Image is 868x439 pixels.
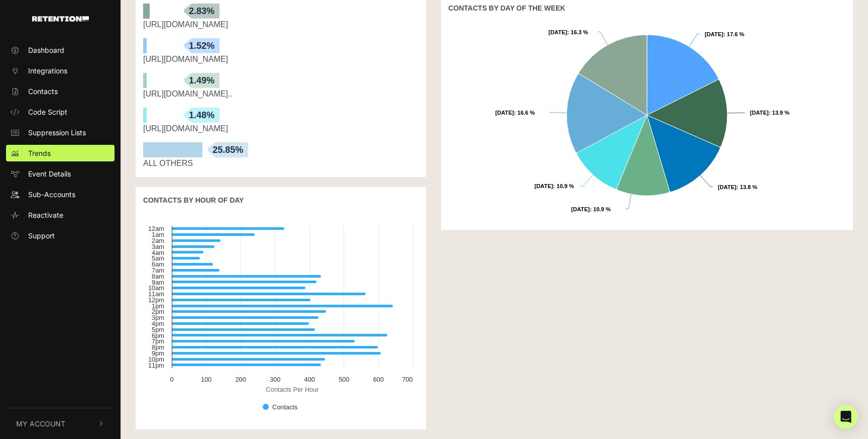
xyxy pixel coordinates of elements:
[402,376,412,383] text: 700
[148,356,164,363] text: 10pm
[750,110,769,116] tspan: [DATE]
[201,376,211,383] text: 100
[152,237,164,244] text: 2am
[235,376,246,383] text: 200
[148,290,164,298] text: 11am
[152,337,164,345] text: 7pm
[152,249,164,256] text: 4am
[495,110,535,116] text: : 16.6 %
[6,42,115,58] a: Dashboard
[549,29,567,35] tspan: [DATE]
[152,260,164,268] text: 6am
[152,279,164,286] text: 9am
[495,110,514,116] tspan: [DATE]
[339,376,349,383] text: 500
[16,418,65,429] span: My Account
[152,332,164,339] text: 6pm
[148,296,164,304] text: 12pm
[143,88,418,100] div: https://cbdfx.com/press/the-16-best-cbd-vape-pens-for-anxiety-or-when-you-just-need-to-relax/
[143,124,228,133] a: [URL][DOMAIN_NAME]
[184,73,220,88] span: 1.49%
[834,405,858,429] div: Open Intercom Messenger
[6,104,115,120] a: Code Script
[170,376,173,383] text: 0
[6,124,115,141] a: Suppression Lists
[28,168,71,179] span: Event Details
[184,4,220,19] span: 2.83%
[28,148,51,158] span: Trends
[449,4,566,12] strong: CONTACTS BY DAY OF THE WEEK
[6,408,115,439] button: My Account
[705,31,723,37] tspan: [DATE]
[266,386,319,393] text: Contacts Per Hour
[152,254,164,262] text: 5am
[152,308,164,315] text: 2pm
[28,86,58,97] span: Contacts
[143,19,418,31] div: https://cbdfx.com/collections/cbd-vape-juice/
[373,376,384,383] text: 600
[184,38,220,53] span: 1.52%
[152,320,164,327] text: 4pm
[152,267,164,274] text: 7am
[148,284,164,292] text: 10am
[718,184,757,190] text: : 13.8 %
[534,183,574,189] text: : 10.9 %
[272,403,298,411] text: Contacts
[143,55,228,63] a: [URL][DOMAIN_NAME]
[549,29,588,35] text: : 16.3 %
[6,62,115,79] a: Integrations
[152,273,164,280] text: 8am
[143,123,418,135] div: https://cbdfx.com/products/cbd-gummies-for-focus-energy/
[143,196,244,204] strong: CONTACTS BY HOUR OF DAY
[28,107,67,117] span: Code Script
[270,376,280,383] text: 300
[152,314,164,321] text: 3pm
[143,53,418,65] div: https://cbdfx.com/contact/
[148,225,164,232] text: 12am
[705,31,744,37] text: : 17.6 %
[718,184,736,190] tspan: [DATE]
[184,108,220,123] span: 1.48%
[28,65,67,76] span: Integrations
[28,127,86,138] span: Suppression Lists
[207,142,248,157] span: 25.85%
[6,145,115,161] a: Trends
[152,243,164,250] text: 3am
[152,349,164,357] text: 9pm
[28,210,63,220] span: Reactivate
[6,165,115,182] a: Event Details
[148,362,164,369] text: 11pm
[143,157,418,169] div: ALL OTHERS
[28,189,75,200] span: Sub-Accounts
[152,326,164,333] text: 5pm
[152,231,164,238] text: 1am
[143,90,233,98] a: [URL][DOMAIN_NAME]..
[6,186,115,203] a: Sub-Accounts
[6,227,115,244] a: Support
[571,206,611,212] text: : 10.9 %
[28,230,55,241] span: Support
[152,302,164,310] text: 1pm
[750,110,790,116] text: : 13.9 %
[571,206,590,212] tspan: [DATE]
[534,183,553,189] tspan: [DATE]
[152,343,164,351] text: 8pm
[6,207,115,223] a: Reactivate
[28,45,64,55] span: Dashboard
[304,376,315,383] text: 400
[32,16,89,22] img: Retention.com
[143,20,228,29] a: [URL][DOMAIN_NAME]
[6,83,115,100] a: Contacts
